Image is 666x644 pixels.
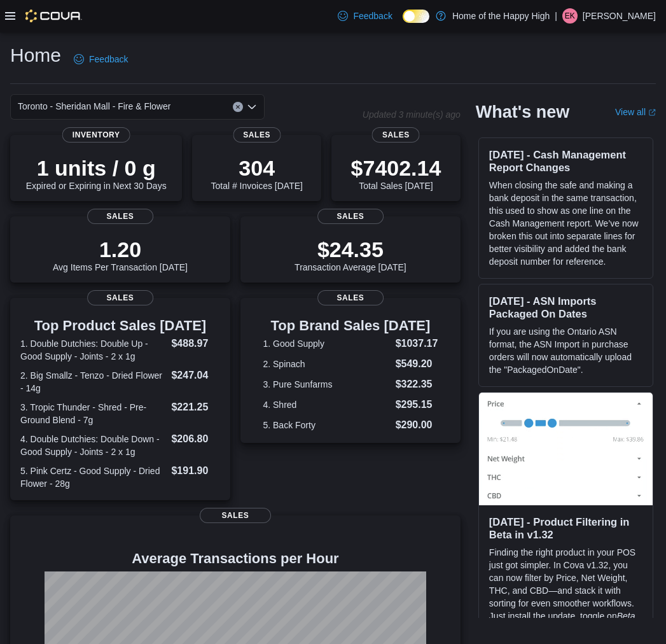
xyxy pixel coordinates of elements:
p: $7402.14 [351,155,441,181]
span: Sales [87,290,153,305]
p: | [555,8,557,24]
dt: 4. Double Dutchies: Double Down - Good Supply - Joints - 2 x 1g [20,433,166,458]
h3: [DATE] - ASN Imports Packaged On Dates [489,295,642,320]
span: Toronto - Sheridan Mall - Fire & Flower [18,99,170,114]
dd: $1037.17 [396,336,438,351]
p: Updated 3 minute(s) ago [363,109,461,120]
p: Home of the Happy High [452,8,550,24]
span: Sales [87,209,153,224]
dd: $295.15 [396,397,438,412]
h3: Top Brand Sales [DATE] [263,318,438,333]
dt: 5. Back Forty [263,419,390,431]
dt: 2. Spinach [263,358,390,370]
a: Feedback [333,3,397,29]
input: Dark Mode [403,10,429,23]
dt: 4. Shred [263,398,390,411]
div: Total # Invoices [DATE] [211,155,302,191]
span: Sales [233,127,281,143]
p: If you are using the Ontario ASN format, the ASN Import in purchase orders will now automatically... [489,325,642,376]
h3: [DATE] - Product Filtering in Beta in v1.32 [489,515,642,541]
span: Sales [317,209,384,224]
dt: 1. Good Supply [263,337,390,350]
dd: $488.97 [171,336,219,351]
dd: $290.00 [396,417,438,433]
a: View allExternal link [615,107,656,117]
div: Expired or Expiring in Next 30 Days [26,155,167,191]
span: Feedback [89,53,128,66]
span: Dark Mode [403,23,403,24]
span: EK [565,8,575,24]
dt: 3. Tropic Thunder - Shred - Pre-Ground Blend - 7g [20,401,166,426]
div: Total Sales [DATE] [351,155,441,191]
dd: $191.90 [171,463,219,479]
h1: Home [10,43,61,68]
button: Clear input [233,102,243,112]
p: 304 [211,155,302,181]
span: Sales [200,508,271,523]
button: Open list of options [247,102,257,112]
h3: Top Product Sales [DATE] [20,318,220,333]
dd: $206.80 [171,431,219,447]
dt: 3. Pure Sunfarms [263,378,390,391]
span: Sales [317,290,384,305]
div: Avg Items Per Transaction [DATE] [53,237,188,272]
dt: 1. Double Dutchies: Double Up - Good Supply - Joints - 2 x 1g [20,337,166,363]
p: When closing the safe and making a bank deposit in the same transaction, this used to show as one... [489,179,642,268]
dt: 2. Big Smallz - Tenzo - Dried Flower - 14g [20,369,166,395]
span: Inventory [62,127,130,143]
dd: $322.35 [396,377,438,392]
h2: What's new [476,102,569,122]
h3: [DATE] - Cash Management Report Changes [489,148,642,174]
div: Emily Krizanic-Evenden [562,8,578,24]
img: Cova [25,10,82,22]
p: $24.35 [295,237,406,262]
p: 1.20 [53,237,188,262]
a: Feedback [69,46,133,72]
span: Sales [372,127,420,143]
dt: 5. Pink Certz - Good Supply - Dried Flower - 28g [20,465,166,490]
h4: Average Transactions per Hour [20,551,450,566]
dd: $221.25 [171,400,219,415]
dd: $549.20 [396,356,438,372]
div: Transaction Average [DATE] [295,237,406,272]
p: 1 units / 0 g [26,155,167,181]
svg: External link [648,109,656,116]
span: Feedback [353,10,392,22]
p: [PERSON_NAME] [583,8,656,24]
dd: $247.04 [171,368,219,383]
